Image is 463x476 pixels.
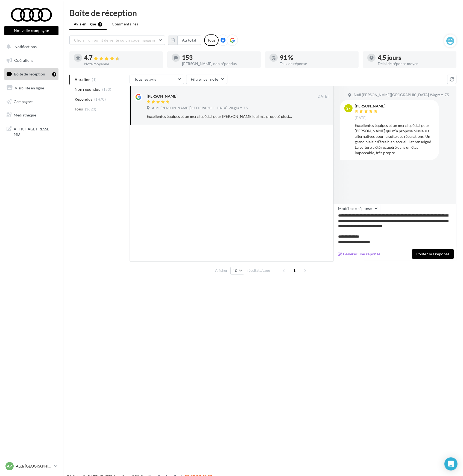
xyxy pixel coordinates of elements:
[14,72,45,76] span: Boîte de réception
[84,55,159,61] div: 4.7
[84,62,159,66] div: Note moyenne
[14,58,33,63] span: Opérations
[412,249,454,259] button: Poster ma réponse
[69,9,456,17] div: Boîte de réception
[14,44,37,49] span: Notifications
[52,72,56,77] div: 1
[247,268,270,273] span: résultats/page
[152,106,248,111] span: Audi [PERSON_NAME][GEOGRAPHIC_DATA] Wagram 75
[230,267,244,274] button: 10
[74,38,155,42] span: Choisir un point de vente ou un code magasin
[233,268,238,273] span: 10
[15,86,44,90] span: Visibilité en ligne
[3,68,60,80] a: Boîte de réception1
[177,36,201,45] button: Au total
[7,463,12,469] span: AP
[147,94,177,99] div: [PERSON_NAME]
[3,96,60,107] a: Campagnes
[290,266,299,275] span: 1
[75,97,92,102] span: Répondus
[215,268,227,273] span: Afficher
[355,123,435,156] div: Excellentes équipes et un merci spécial pour [PERSON_NAME] qui m’a proposé plusieurs alternatives...
[14,125,56,137] span: AFFICHAGE PRESSE MD
[355,104,385,108] div: [PERSON_NAME]
[336,251,383,257] button: Générer une réponse
[85,107,96,111] span: (1623)
[14,113,36,117] span: Médiathèque
[130,75,184,84] button: Tous les avis
[14,99,33,104] span: Campagnes
[333,204,381,213] button: Modèle de réponse
[147,114,293,119] div: Excellentes équipes et un merci spécial pour [PERSON_NAME] qui m’a proposé plusieurs alternatives...
[75,106,83,112] span: Tous
[182,62,256,66] div: [PERSON_NAME] non répondus
[134,77,156,81] span: Tous les avis
[75,87,100,92] span: Non répondus
[168,36,201,45] button: Au total
[112,21,138,27] span: Commentaires
[69,36,165,45] button: Choisir un point de vente ou un code magasin
[317,94,329,99] span: [DATE]
[4,461,58,471] a: AP Audi [GEOGRAPHIC_DATA] 17
[16,463,52,469] p: Audi [GEOGRAPHIC_DATA] 17
[3,123,60,139] a: AFFICHAGE PRESSE MD
[280,55,354,61] div: 91 %
[353,93,449,98] span: Audi [PERSON_NAME][GEOGRAPHIC_DATA] Wagram 75
[378,62,452,66] div: Délai de réponse moyen
[355,116,367,121] span: [DATE]
[3,109,60,121] a: Médiathèque
[378,55,452,61] div: 4,5 jours
[182,55,256,61] div: 153
[280,62,354,66] div: Taux de réponse
[94,97,106,101] span: (1470)
[102,87,112,92] span: (153)
[4,26,58,35] button: Nouvelle campagne
[3,55,60,66] a: Opérations
[3,41,57,52] button: Notifications
[346,106,351,111] span: SF
[444,457,458,471] div: Open Intercom Messenger
[3,82,60,94] a: Visibilité en ligne
[186,75,227,84] button: Filtrer par note
[204,34,219,46] div: Tous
